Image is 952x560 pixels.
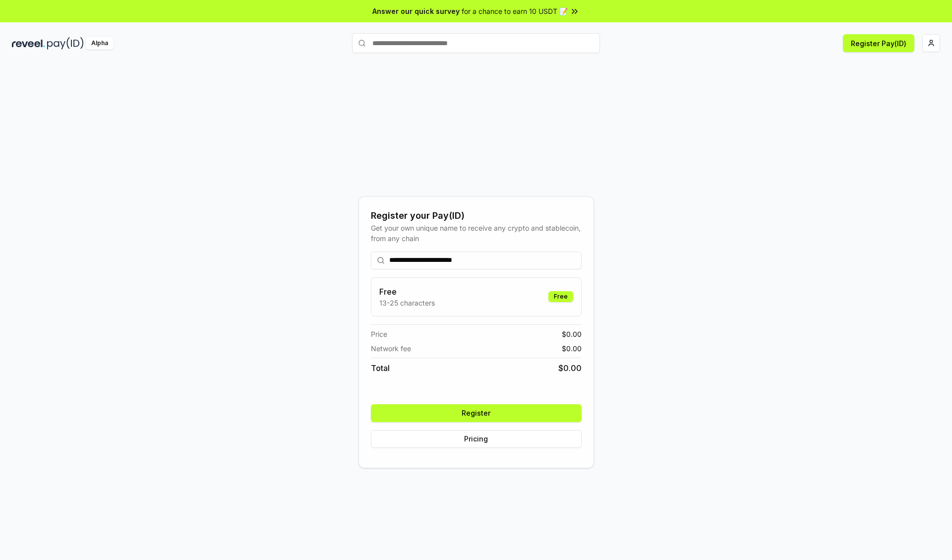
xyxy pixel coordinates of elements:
[462,6,568,16] span: for a chance to earn 10 USDT 📝
[371,223,582,244] div: Get your own unique name to receive any crypto and stablecoin, from any chain
[371,343,411,354] span: Network fee
[379,286,435,298] h3: Free
[371,329,387,339] span: Price
[371,209,582,223] div: Register your Pay(ID)
[371,362,390,374] span: Total
[86,37,114,50] div: Alpha
[843,34,914,52] button: Register Pay(ID)
[558,362,582,374] span: $ 0.00
[548,291,573,302] div: Free
[562,329,582,339] span: $ 0.00
[371,404,582,422] button: Register
[12,37,45,50] img: reveel_dark
[371,430,582,448] button: Pricing
[379,298,435,308] p: 13-25 characters
[562,343,582,354] span: $ 0.00
[47,37,84,50] img: pay_id
[372,6,460,16] span: Answer our quick survey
